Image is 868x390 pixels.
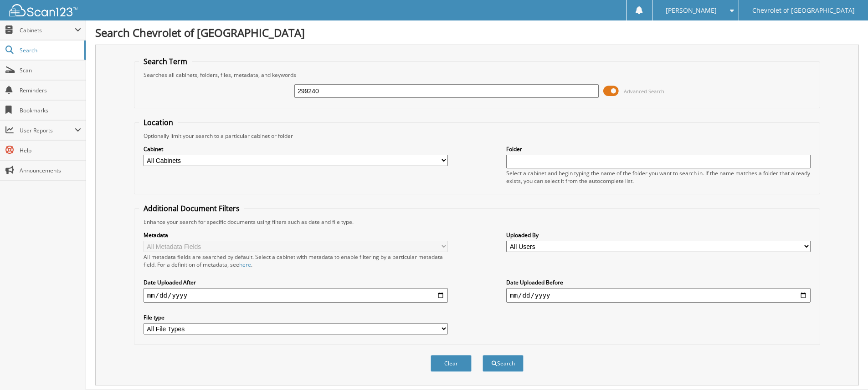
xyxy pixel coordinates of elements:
[139,218,815,226] div: Enhance your search for specific documents using filters such as date and file type.
[506,169,811,185] div: Select a cabinet and begin typing the name of the folder you want to search in. If the name match...
[20,86,81,94] span: Reminders
[822,346,868,390] iframe: Chat Widget
[144,231,448,239] label: Metadata
[506,288,811,303] input: end
[20,147,81,154] span: Help
[624,88,664,95] span: Advanced Search
[20,167,81,174] span: Announcements
[506,231,811,239] label: Uploaded By
[9,4,77,16] img: scan123-logo-white.svg
[20,46,80,54] span: Search
[239,261,251,268] a: here
[144,145,448,153] label: Cabinet
[20,66,81,74] span: Scan
[139,71,815,79] div: Searches all cabinets, folders, files, metadata, and keywords
[139,117,178,127] legend: Location
[20,26,75,34] span: Cabinets
[144,279,448,286] label: Date Uploaded After
[431,355,472,372] button: Clear
[752,8,855,13] span: Chevrolet of [GEOGRAPHIC_DATA]
[506,145,811,153] label: Folder
[20,127,75,134] span: User Reports
[139,56,192,66] legend: Search Term
[506,279,811,286] label: Date Uploaded Before
[95,25,859,40] h1: Search Chevrolet of [GEOGRAPHIC_DATA]
[666,8,717,13] span: [PERSON_NAME]
[144,314,448,321] label: File type
[483,355,524,372] button: Search
[144,288,448,303] input: start
[139,132,815,140] div: Optionally limit your search to a particular cabinet or folder
[144,253,448,268] div: All metadata fields are searched by default. Select a cabinet with metadata to enable filtering b...
[139,203,244,213] legend: Additional Document Filters
[20,106,81,114] span: Bookmarks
